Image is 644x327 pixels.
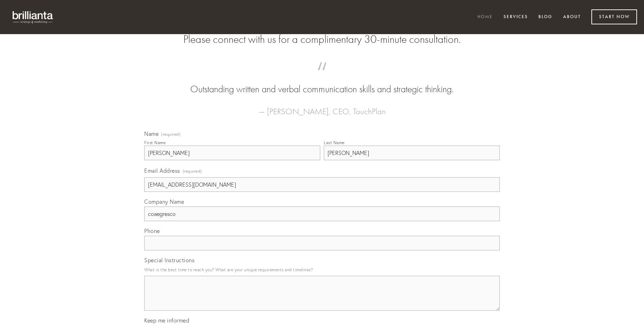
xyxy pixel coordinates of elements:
[591,9,637,24] a: Start Now
[144,257,194,264] span: Special Instructions
[144,130,159,137] span: Name
[144,317,189,324] span: Keep me informed
[7,7,59,27] img: brillianta - research, strategy, marketing
[324,140,345,145] div: Last Name
[534,11,557,23] a: Blog
[144,140,166,145] div: First Name
[144,33,500,46] h2: Please connect with us for a complimentary 30-minute consultation.
[155,96,489,118] figcaption: — [PERSON_NAME], CEO, TouchPlan
[183,166,202,176] span: (required)
[155,69,489,96] blockquote: Outstanding written and verbal communication skills and strategic thinking.
[473,11,497,23] a: Home
[144,198,184,205] span: Company Name
[144,227,160,234] span: Phone
[144,265,500,274] p: What is the best time to reach you? What are your unique requirements and timelines?
[559,11,585,23] a: About
[161,132,181,137] span: (required)
[499,11,532,23] a: Services
[155,69,489,83] span: “
[144,167,180,174] span: Email Address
